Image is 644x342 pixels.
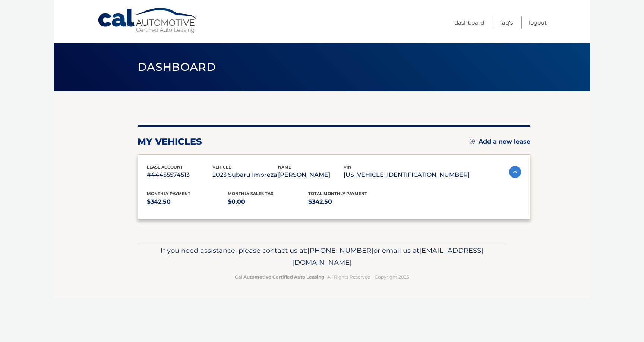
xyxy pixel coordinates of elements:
[147,197,228,207] p: $342.50
[212,164,231,170] span: vehicle
[470,138,530,145] a: Add a new lease
[147,191,190,196] span: Monthly Payment
[147,170,212,180] p: #44455574513
[278,164,291,170] span: name
[500,16,513,29] a: FAQ's
[228,197,309,207] p: $0.00
[470,139,475,144] img: add.svg
[278,170,344,180] p: [PERSON_NAME]
[307,246,373,255] span: [PHONE_NUMBER]
[228,191,274,196] span: Monthly sales Tax
[344,170,470,180] p: [US_VEHICLE_IDENTIFICATION_NUMBER]
[142,273,502,281] p: - All Rights Reserved - Copyright 2025
[344,164,351,170] span: vin
[235,274,324,280] strong: Cal Automotive Certified Auto Leasing
[147,164,183,170] span: lease account
[509,166,521,178] img: accordion-active.svg
[212,170,278,180] p: 2023 Subaru Impreza
[138,136,202,147] h2: my vehicles
[138,60,216,74] span: Dashboard
[454,16,484,29] a: Dashboard
[308,191,367,196] span: Total Monthly Payment
[529,16,547,29] a: Logout
[308,197,389,207] p: $342.50
[97,7,198,34] a: Cal Automotive
[142,245,502,269] p: If you need assistance, please contact us at: or email us at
